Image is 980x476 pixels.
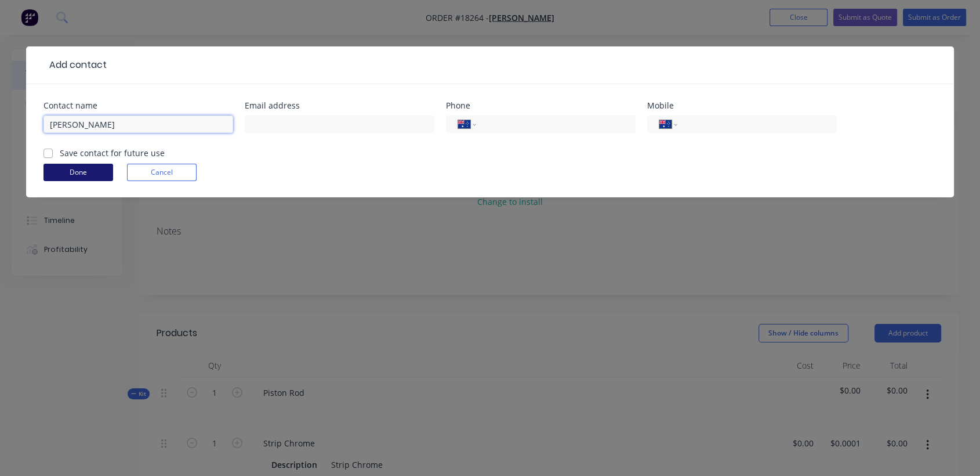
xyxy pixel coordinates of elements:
div: Mobile [647,102,837,110]
div: Email address [245,102,434,110]
button: Cancel [127,164,197,181]
div: Phone [446,102,636,110]
div: Contact name [43,102,233,110]
label: Save contact for future use [60,147,165,159]
button: Done [43,164,113,181]
div: Add contact [43,58,107,72]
